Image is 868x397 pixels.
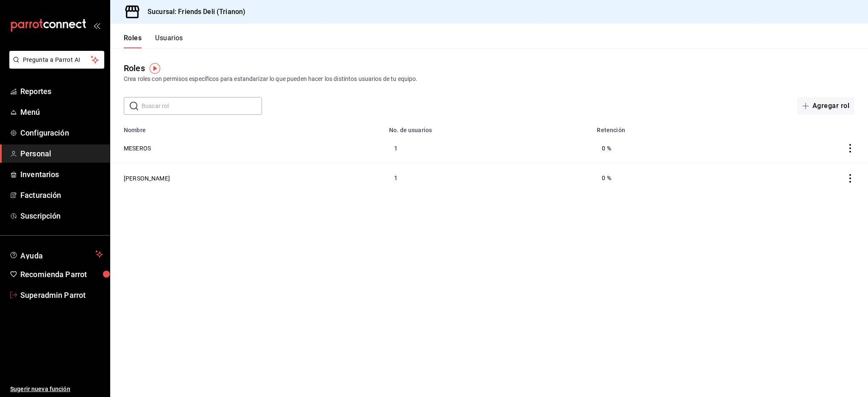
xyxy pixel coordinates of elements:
[20,189,103,201] span: Facturación
[124,34,183,48] div: navigation tabs
[384,122,592,133] th: No. de usuarios
[20,269,103,280] span: Recomienda Parrot
[142,97,262,114] input: Buscar rol
[20,289,103,301] span: Superadmin Parrot
[20,148,103,159] span: Personal
[592,122,742,133] th: Retención
[846,144,854,153] button: actions
[23,56,91,64] span: Pregunta a Parrot AI
[93,22,100,29] button: open_drawer_menu
[592,163,742,193] td: 0 %
[20,169,103,180] span: Inventarios
[110,122,384,133] th: Nombre
[9,51,104,69] button: Pregunta a Parrot AI
[124,174,170,183] button: [PERSON_NAME]
[20,106,103,118] span: Menú
[124,62,145,75] div: Roles
[20,86,103,97] span: Reportes
[124,144,151,153] button: MESEROS
[846,174,854,183] button: actions
[592,133,742,163] td: 0 %
[124,75,854,83] div: Crea roles con permisos específicos para estandarizar lo que pueden hacer los distintos usuarios ...
[150,63,160,74] img: Tooltip marker
[10,385,103,394] span: Sugerir nueva función
[20,249,92,259] span: Ayuda
[6,61,104,70] a: Pregunta a Parrot AI
[797,97,854,115] button: Agregar rol
[141,7,245,17] h3: Sucursal: Friends Deli (Trianon)
[384,133,592,163] td: 1
[155,34,183,48] button: Usuarios
[20,210,103,222] span: Suscripción
[124,34,142,48] button: Roles
[20,127,103,139] span: Configuración
[384,163,592,193] td: 1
